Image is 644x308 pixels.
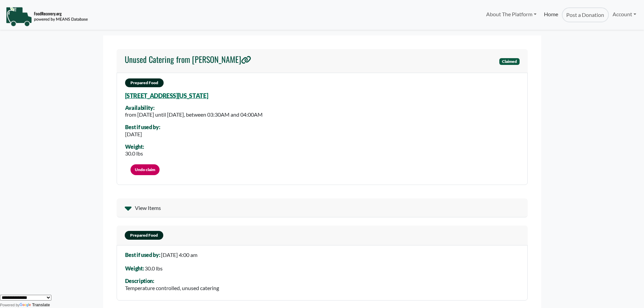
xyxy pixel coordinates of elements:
[609,7,640,21] a: Account
[125,278,219,284] div: Description:
[125,144,144,150] div: Weight:
[125,54,251,64] h4: Unused Catering from [PERSON_NAME]
[125,265,144,271] span: Weight:
[161,252,197,258] span: [DATE] 4:00 am
[125,78,164,87] span: Prepared Food
[135,204,161,212] span: View Items
[499,58,520,65] span: Claimed
[125,105,263,111] div: Availability:
[482,7,540,21] a: About The Platform
[117,226,528,245] a: Prepared Food
[125,130,160,138] div: [DATE]
[125,252,160,258] span: Best if used by:
[130,164,160,175] a: Undo claim
[125,285,219,291] span: Temperature controlled, unused catering
[540,7,562,22] a: Home
[20,303,50,307] a: Translate
[562,7,609,22] a: Post a Donation
[125,231,163,240] span: Prepared Food
[6,6,88,27] img: NavigationLogo_FoodRecovery-91c16205cd0af1ed486a0f1a7774a6544ea792ac00100771e7dd3ec7c0e58e41.png
[125,54,251,67] a: Unused Catering from [PERSON_NAME]
[125,124,160,130] div: Best if used by:
[20,303,32,308] img: Google Translate
[125,111,263,119] div: from [DATE] until [DATE], between 03:30AM and 04:00AM
[125,92,208,99] a: [STREET_ADDRESS][US_STATE]
[145,265,163,271] span: 30.0 lbs
[125,149,144,158] div: 30.0 lbs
